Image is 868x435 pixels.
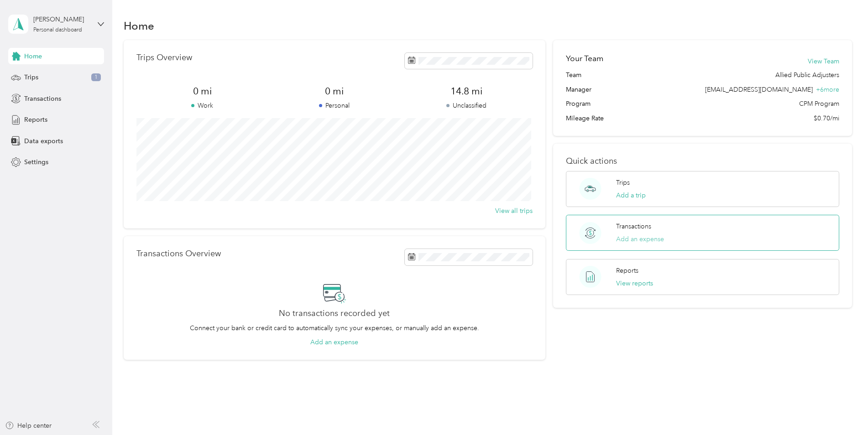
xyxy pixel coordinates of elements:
p: Trips [616,178,630,187]
span: CPM Program [799,99,839,109]
button: View reports [616,279,653,288]
button: Add an expense [310,337,358,347]
span: Reports [24,115,47,124]
button: View Team [808,57,839,66]
span: 1 [91,73,101,82]
span: Settings [24,157,48,167]
h2: Your Team [566,53,603,64]
button: Help center [5,421,52,430]
span: Trips [24,72,38,82]
span: 0 mi [268,85,400,98]
p: Unclassified [401,101,533,110]
button: Add an expense [616,234,664,244]
span: + 6 more [816,86,839,93]
p: Transactions Overview [136,249,221,259]
button: Add a trip [616,191,646,200]
span: Allied Public Adjusters [775,70,839,80]
div: [PERSON_NAME] [33,15,90,24]
h1: Home [124,21,154,31]
button: View all trips [495,206,533,216]
p: Connect your bank or credit card to automatically sync your expenses, or manually add an expense. [190,323,479,333]
p: Trips Overview [136,53,192,62]
span: Transactions [24,94,61,104]
p: Work [136,101,268,110]
p: Transactions [616,222,651,231]
span: Program [566,99,591,109]
span: [EMAIL_ADDRESS][DOMAIN_NAME] [705,86,813,93]
span: Manager [566,85,591,94]
div: Personal dashboard [33,27,82,33]
span: Team [566,70,581,80]
span: $0.70/mi [814,114,839,123]
span: 14.8 mi [401,85,533,98]
span: Home [24,52,42,61]
span: 0 mi [136,85,268,98]
iframe: Everlance-gr Chat Button Frame [817,384,868,435]
span: Data exports [24,136,63,146]
p: Quick actions [566,156,839,166]
span: Mileage Rate [566,114,604,123]
h2: No transactions recorded yet [279,309,390,318]
p: Reports [616,266,638,275]
p: Personal [268,101,400,110]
